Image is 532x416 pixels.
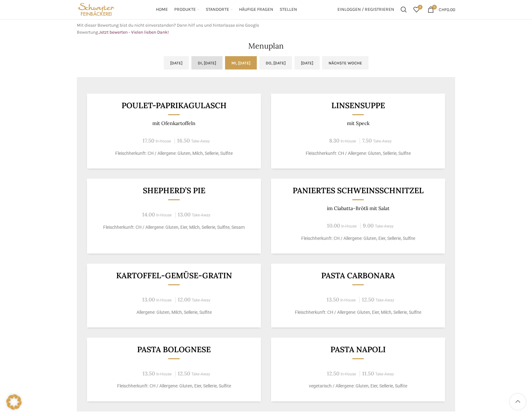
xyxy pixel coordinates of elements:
[362,370,374,377] span: 11.50
[279,272,437,280] h3: Pasta Carbonara
[192,213,210,217] span: Take-Away
[95,346,253,353] h3: Pasta Bolognese
[327,222,340,229] span: 10.00
[279,120,437,126] p: mit Speck
[191,139,210,143] span: Take-Away
[164,56,189,69] a: [DATE]
[362,137,372,144] span: 7.50
[142,296,155,303] span: 13.00
[279,346,437,353] h3: Pasta Napoli
[95,383,253,389] p: Fleischherkunft: CH / Allergene: Gluten, Eier, Sellerie, Sulfite
[119,3,334,16] div: Main navigation
[95,272,253,280] h3: Kartoffel-Gemüse-Gratin
[279,309,437,316] p: Fleischherkunft: CH / Allergene: Gluten, Eier, Milch, Sellerie, Sulfite
[334,3,397,16] a: Einloggen / Registrieren
[279,383,437,389] p: vegetarisch / Allergene: Gluten, Eier, Sellerie, Sulfite
[373,139,392,143] span: Take-Away
[439,7,447,12] span: CHF
[295,56,320,69] a: [DATE]
[225,56,257,69] a: Mi, [DATE]
[95,309,253,316] p: Allergene: Gluten, Milch, Sellerie, Sulfite
[279,235,437,242] p: Fleischherkunft: CH / Allergene: Gluten, Eier, Sellerie, Sulfite
[77,6,116,12] a: Site logo
[143,137,154,144] span: 17.50
[410,3,423,16] a: 0
[156,7,168,13] span: Home
[156,3,168,16] a: Home
[327,370,339,377] span: 12.50
[410,3,423,16] div: Meine Wunschliste
[156,213,172,217] span: In-House
[397,3,410,16] a: Suchen
[341,372,356,376] span: In-House
[376,298,394,302] span: Take-Away
[259,56,292,69] a: Do, [DATE]
[337,7,394,12] span: Einloggen / Registrieren
[177,137,190,144] span: 16.50
[329,137,339,144] span: 8.30
[432,5,437,10] span: 0
[279,102,437,109] h3: Linsensuppe
[510,394,526,410] a: Scroll to top button
[142,211,155,218] span: 14.00
[280,7,297,13] span: Stellen
[340,298,356,302] span: In-House
[95,102,253,109] h3: Poulet-Paprikagulasch
[174,3,199,16] a: Produkte
[362,296,374,303] span: 12.50
[191,56,223,69] a: Di, [DATE]
[363,222,374,229] span: 9.00
[424,3,458,16] a: 0 CHF0.00
[280,3,297,16] a: Stellen
[95,150,253,157] p: Fleischherkunft: CH / Allergene: Gluten, Milch, Sellerie, Sulfite
[178,296,190,303] span: 12.00
[192,298,210,302] span: Take-Away
[156,298,172,302] span: In-House
[178,370,190,377] span: 12.50
[156,139,171,143] span: In-House
[95,120,253,126] p: mit Ofenkartoffeln
[77,42,455,50] h2: Menuplan
[143,370,155,377] span: 13.50
[239,3,273,16] a: Häufige Fragen
[439,7,455,12] bdi: 0.00
[206,7,229,13] span: Standorte
[156,372,172,376] span: In-House
[341,139,356,143] span: In-House
[327,296,339,303] span: 13.50
[99,30,169,35] a: Jetzt bewerten - Vielen lieben Dank!
[77,22,263,36] p: Mit dieser Bewertung bist du nicht einverstanden? Dann hilf uns und hinterlasse eine Google Bewer...
[279,205,437,211] p: im Ciabatta-Brötli mit Salat
[95,187,253,195] h3: Shepherd’s Pie
[375,224,394,228] span: Take-Away
[191,372,210,376] span: Take-Away
[206,3,233,16] a: Standorte
[178,211,190,218] span: 13.00
[341,224,357,228] span: In-House
[322,56,369,69] a: Nächste Woche
[95,224,253,231] p: Fleischherkunft: CH / Allergene: Gluten, Eier, Milch, Sellerie, Sulfite, Sesam
[418,5,422,10] span: 0
[239,7,273,13] span: Häufige Fragen
[279,150,437,157] p: Fleischherkunft: CH / Allergene: Gluten, Sellerie, Sulfite
[279,187,437,195] h3: Paniertes Schweinsschnitzel
[174,7,196,13] span: Produkte
[375,372,394,376] span: Take-Away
